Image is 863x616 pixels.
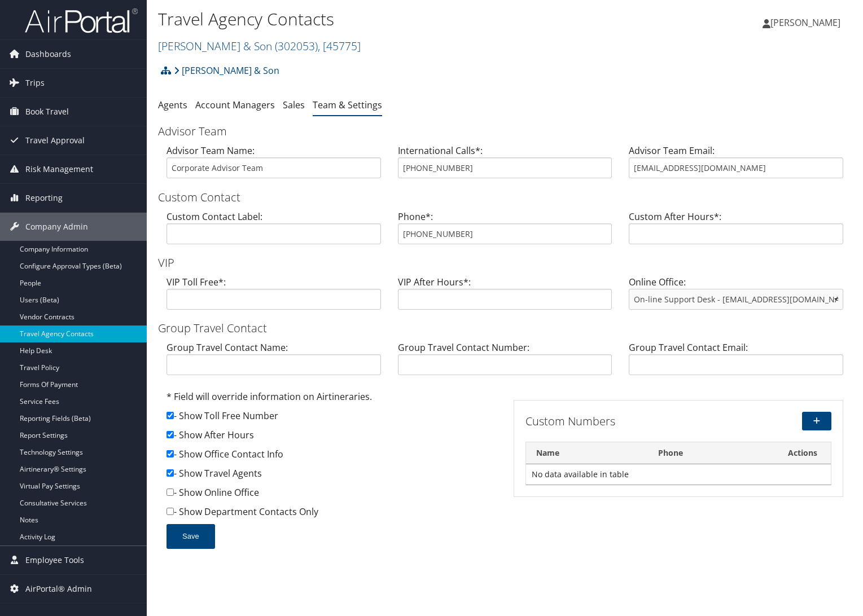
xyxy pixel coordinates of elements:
[275,38,318,54] span: ( 302053 )
[167,467,497,486] div: - Show Travel Agents
[158,124,852,139] h3: Advisor Team
[167,505,497,524] div: - Show Department Contacts Only
[25,126,85,155] span: Travel Approval
[526,442,648,464] th: Name: activate to sort column descending
[25,69,45,97] span: Trips
[318,38,361,54] span: , [ 45775 ]
[25,213,88,241] span: Company Admin
[158,210,389,253] div: Custom Contact Label:
[25,98,69,126] span: Book Travel
[167,486,497,505] div: - Show Online Office
[389,144,621,187] div: International Calls*:
[158,99,187,111] a: Agents
[774,442,831,464] th: Actions: activate to sort column ascending
[763,6,852,39] a: [PERSON_NAME]
[25,155,93,183] span: Risk Management
[158,255,852,271] h3: VIP
[25,184,63,212] span: Reporting
[174,59,279,82] a: [PERSON_NAME] & Son
[648,442,774,464] th: Phone: activate to sort column ascending
[620,275,852,319] div: Online Office:
[620,144,852,187] div: Advisor Team Email:
[283,99,305,111] a: Sales
[158,341,389,384] div: Group Travel Contact Name:
[620,210,852,253] div: Custom After Hours*:
[389,275,621,319] div: VIP After Hours*:
[25,40,71,68] span: Dashboards
[158,144,389,187] div: Advisor Team Name:
[167,409,497,428] div: - Show Toll Free Number
[158,7,620,31] h1: Travel Agency Contacts
[158,190,852,205] h3: Custom Contact
[25,575,92,603] span: AirPortal® Admin
[158,320,852,336] h3: Group Travel Contact
[167,447,497,467] div: - Show Office Contact Info
[770,16,840,29] span: [PERSON_NAME]
[195,99,275,111] a: Account Managers
[389,210,621,253] div: Phone*:
[620,341,852,384] div: Group Travel Contact Email:
[25,7,138,34] img: airportal-logo.png
[25,546,84,574] span: Employee Tools
[313,99,382,111] a: Team & Settings
[167,428,497,447] div: - Show After Hours
[526,464,831,485] td: No data available in table
[525,413,726,429] h3: Custom Numbers
[389,341,621,384] div: Group Travel Contact Number:
[158,38,361,54] a: [PERSON_NAME] & Son
[158,275,389,319] div: VIP Toll Free*:
[167,524,215,549] button: Save
[167,390,497,409] div: * Field will override information on Airtineraries.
